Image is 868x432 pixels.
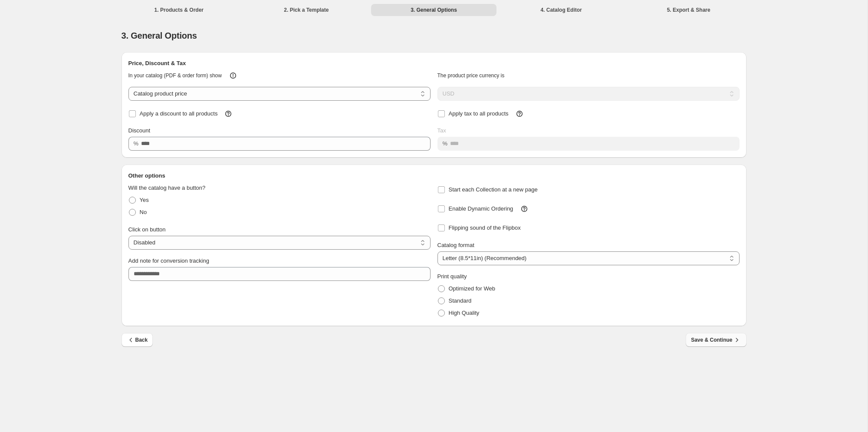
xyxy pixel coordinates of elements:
span: Tax [437,127,446,134]
span: Click on button [128,226,166,233]
span: Print quality [437,273,467,280]
span: Save & Continue [691,336,741,344]
span: Back [127,336,148,344]
button: Back [122,333,153,347]
span: In your catalog (PDF & order form) show [128,73,222,79]
span: Optimized for Web [449,285,495,292]
h2: Price, Discount & Tax [128,59,740,68]
span: Catalog format [437,242,474,248]
span: No [140,209,147,215]
span: Add note for conversion tracking [128,257,209,264]
span: 3. General Options [122,31,197,40]
span: Apply tax to all products [449,110,509,117]
span: Will the catalog have a button? [128,185,206,191]
span: Start each Collection at a new page [449,186,538,193]
span: The product price currency is [437,73,505,79]
span: Apply a discount to all products [140,110,218,117]
span: Flipping sound of the Flipbox [449,224,521,231]
button: Save & Continue [686,333,746,347]
span: High Quality [449,310,480,316]
span: Discount [128,127,151,134]
span: Standard [449,297,472,304]
h2: Other options [128,171,740,180]
span: Yes [140,197,149,203]
span: % [443,140,448,147]
span: Enable Dynamic Ordering [449,205,513,212]
span: % [134,140,139,147]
